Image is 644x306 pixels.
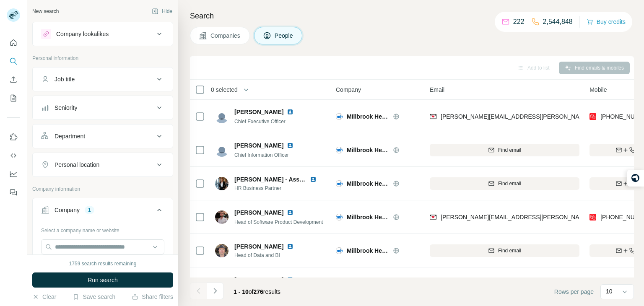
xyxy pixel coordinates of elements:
[55,104,77,112] div: Seniority
[7,54,20,69] button: Search
[7,72,20,87] button: Enrich CSV
[207,283,223,299] button: Navigate to next page
[215,210,229,224] img: Avatar
[441,214,637,220] span: [PERSON_NAME][EMAIL_ADDRESS][PERSON_NAME][DOMAIN_NAME]
[55,161,99,169] div: Personal location
[215,277,229,291] img: Avatar
[215,177,229,190] img: Avatar
[615,277,636,298] iframe: Intercom live chat
[7,185,20,200] button: Feedback
[32,8,59,15] div: New search
[33,155,173,175] button: Personal location
[32,272,173,288] button: Run search
[430,112,436,121] img: provider findymail logo
[56,30,109,38] div: Company lookalikes
[287,276,293,283] img: LinkedIn logo
[347,213,389,221] span: Millbrook Healthcare
[234,141,283,150] span: [PERSON_NAME]
[441,113,637,120] span: [PERSON_NAME][EMAIL_ADDRESS][PERSON_NAME][DOMAIN_NAME]
[33,24,173,44] button: Company lookalikes
[7,166,20,182] button: Dashboard
[32,293,56,301] button: Clear
[146,5,178,18] button: Hide
[430,144,579,156] button: Find email
[347,246,389,255] span: Millbrook Healthcare
[211,86,238,94] span: 0 selected
[234,119,286,124] span: Chief Executive Officer
[430,177,579,190] button: Find email
[336,214,343,220] img: Logo of Millbrook Healthcare
[430,244,579,257] button: Find email
[85,206,94,214] div: 1
[430,213,436,221] img: provider findymail logo
[234,242,283,251] span: [PERSON_NAME]
[215,110,229,123] img: Avatar
[587,16,626,28] button: Buy credits
[55,132,85,140] div: Department
[234,252,304,259] span: Head of Data and BI
[254,288,263,295] span: 276
[234,288,249,295] span: 1 - 10
[513,17,525,27] p: 222
[55,75,75,83] div: Job title
[234,184,327,192] span: HR Business Partner
[498,180,521,187] span: Find email
[33,126,173,146] button: Department
[287,209,293,216] img: LinkedIn logo
[73,293,115,301] button: Save search
[234,275,283,284] span: [PERSON_NAME]
[33,69,173,89] button: Job title
[234,176,322,183] span: [PERSON_NAME] - Assoc CIPD
[249,288,254,295] span: of
[287,109,293,115] img: LinkedIn logo
[234,288,280,295] span: results
[7,148,20,163] button: Use Surfe API
[215,143,229,157] img: Avatar
[498,247,521,254] span: Find email
[347,146,389,154] span: Millbrook Healthcare
[589,213,596,221] img: provider prospeo logo
[234,219,323,225] span: Head of Software Product Development
[347,179,389,188] span: Millbrook Healthcare
[215,244,229,257] img: Avatar
[498,146,521,154] span: Find email
[347,112,389,121] span: Millbrook Healthcare
[132,293,173,301] button: Share filters
[543,17,573,27] p: 2,544,848
[275,31,294,40] span: People
[69,260,137,267] div: 1759 search results remaining
[287,142,293,149] img: LinkedIn logo
[554,288,594,296] span: Rows per page
[7,130,20,145] button: Use Surfe on LinkedIn
[33,200,173,223] button: Company1
[32,54,173,62] p: Personal information
[234,108,283,116] span: [PERSON_NAME]
[33,98,173,118] button: Seniority
[589,86,607,94] span: Mobile
[336,247,343,254] img: Logo of Millbrook Healthcare
[336,86,361,94] span: Company
[234,152,289,158] span: Chief Information Officer
[336,147,343,153] img: Logo of Millbrook Healthcare
[41,223,164,234] div: Select a company name or website
[336,113,343,120] img: Logo of Millbrook Healthcare
[210,31,241,40] span: Companies
[190,10,634,22] h4: Search
[589,112,596,121] img: provider prospeo logo
[7,35,20,50] button: Quick start
[32,185,173,193] p: Company information
[430,86,444,94] span: Email
[55,206,80,214] div: Company
[7,91,20,106] button: My lists
[234,208,283,217] span: [PERSON_NAME]
[606,287,613,296] p: 10
[336,180,343,187] img: Logo of Millbrook Healthcare
[88,276,118,284] span: Run search
[310,176,317,183] img: LinkedIn logo
[287,243,293,250] img: LinkedIn logo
